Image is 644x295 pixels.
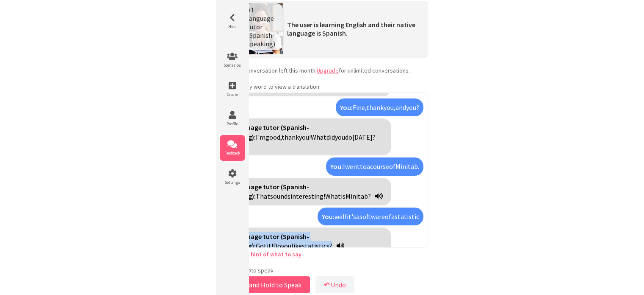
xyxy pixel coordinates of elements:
span: and [395,103,406,112]
span: it! [267,242,273,250]
strong: You: [322,212,334,221]
span: statistics? [302,242,332,250]
span: Fine, [353,103,366,112]
span: went [345,162,360,171]
span: Minitab. [395,162,419,171]
span: A1 language tutor (Spanish-speaking) [247,6,275,48]
button: ↶Undo [315,276,354,293]
span: Create [220,92,245,97]
span: interesting! [290,192,325,200]
span: you [335,133,345,141]
span: you! [299,133,311,141]
span: Scenarios [220,62,245,68]
span: you? [406,103,419,112]
span: is [341,192,345,200]
span: course [370,162,389,171]
div: Click to translate [326,157,423,175]
span: Minitab? [345,192,371,200]
span: What [325,192,341,200]
span: a [391,212,395,221]
span: good, [265,133,282,141]
div: Click to translate [221,228,391,255]
span: like [291,242,302,250]
div: Click to translate [221,178,391,205]
span: The user is learning English and their native language is Spanish. [287,20,415,37]
span: Got [256,242,267,250]
span: to [360,162,367,171]
strong: A1 language tutor (Spanish-speaking): [225,123,309,141]
strong: You: [330,162,343,171]
span: What [311,133,326,141]
span: statistic [395,212,419,221]
strong: A1 language tutor (Spanish-speaking): [225,183,309,200]
a: Stuck? Get a hint of what to say [216,250,301,258]
span: Feedback [220,150,245,156]
span: Settings [220,180,245,185]
span: sounds [270,192,290,200]
span: [DATE]? [352,133,376,141]
span: I [343,162,345,171]
span: you, [384,103,395,112]
span: thank [366,103,384,112]
span: thank [282,133,299,141]
a: Upgrade [317,67,339,74]
span: That [256,192,270,200]
span: well [334,212,347,221]
span: Profile [220,121,245,126]
button: Press and Hold to Speak [216,276,310,293]
span: you [281,242,291,250]
span: of [389,162,395,171]
span: a [367,162,370,171]
div: Click to translate [221,118,391,155]
span: do [345,133,352,141]
span: Do [273,242,281,250]
p: You have 1 conversation left this month. for unlimited conversations. [216,67,428,74]
p: any word to view a translation [216,83,428,90]
span: of [385,212,391,221]
span: Hide [220,24,245,29]
p: Press & to speak [216,267,428,274]
span: a [356,212,359,221]
span: did [326,133,335,141]
span: it's [347,212,356,221]
strong: A1 language tutor (Spanish-speaking): [225,232,309,250]
div: Click to translate [318,208,423,225]
strong: You: [340,103,353,112]
span: software [359,212,385,221]
div: Click to translate [336,98,423,116]
span: I'm [256,133,265,141]
b: ↶ [324,281,329,289]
